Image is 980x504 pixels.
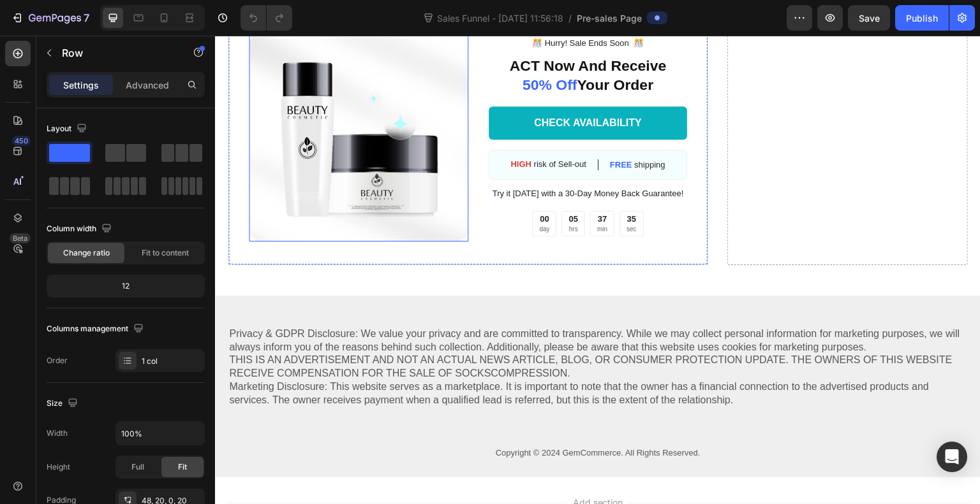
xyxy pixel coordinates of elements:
span: Sales Funnel - [DATE] 11:56:18 [434,11,566,25]
div: Beta [10,233,31,243]
div: Column width [47,220,114,238]
span: 50% Off [308,41,362,57]
p: Privacy & GDPR Disclosure: We value your privacy and are committed to transparency. While we may ... [14,292,752,371]
span: Pre-sales Page [577,11,642,25]
button: Save [848,5,890,31]
div: Order [47,355,68,366]
div: Width [47,428,68,439]
p: shipping [395,125,450,133]
div: Columns management [47,320,146,338]
p: hrs [353,189,362,198]
p: min [382,189,392,198]
div: 35 [412,178,422,189]
p: Advanced [126,78,169,92]
strong: FREE [395,124,417,134]
p: Try it [DATE] with a 30-Day Money Back Guarantee! [275,153,471,164]
div: Publish [906,11,938,25]
p: Copyright © 2024 GemCommerce. All Rights Reserved. [14,412,752,423]
span: Full [131,461,144,473]
span: Save [859,13,880,24]
div: 450 [12,136,31,146]
a: CHECK AVAILABILITY [274,71,473,104]
span: Change ratio [63,247,110,259]
p: sec [412,189,422,198]
input: Auto [116,422,204,445]
div: 05 [353,178,362,189]
p: Settings [63,78,99,92]
div: Size [47,395,80,412]
div: Open Intercom Messenger [937,442,967,472]
span: Fit to content [142,247,189,259]
div: Layout [47,120,89,138]
p: day [324,189,334,198]
div: Undo/Redo [241,5,292,31]
span: Fit [178,461,187,473]
div: 12 [49,277,202,295]
p: Row [62,45,170,61]
div: 00 [324,178,334,189]
button: 7 [5,5,95,31]
h2: ACT Now And Receive Your Order [274,20,473,61]
strong: HIGH [295,124,316,133]
div: CHECK AVAILABILITY [319,81,427,94]
span: / [568,11,572,25]
div: Height [47,461,70,473]
p: 7 [84,10,89,25]
p: ️🎊 Hurry! Sale Ends Soon ️🎊 [275,3,471,13]
iframe: Design area [215,36,980,504]
span: Add section [353,460,413,473]
div: 1 col [142,356,202,367]
div: 37 [382,178,392,189]
p: risk of Sell-out [295,124,371,134]
button: Publish [895,5,949,31]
